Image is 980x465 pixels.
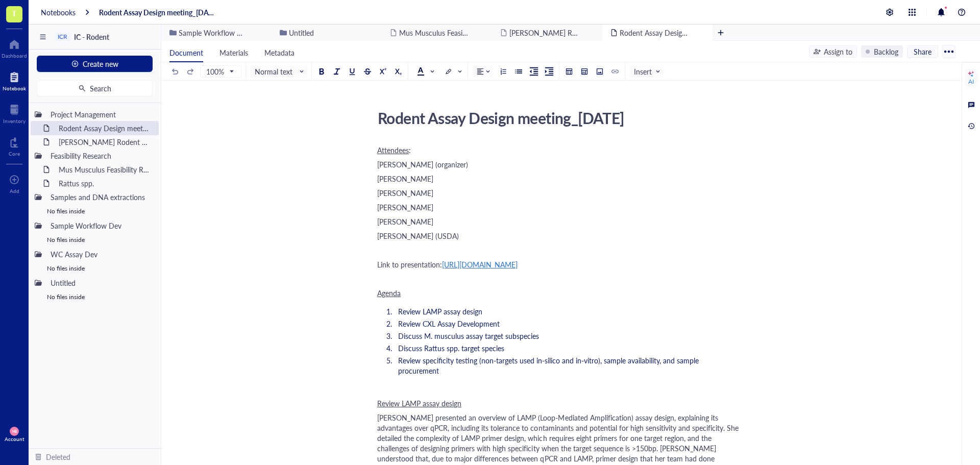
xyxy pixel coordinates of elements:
span: Discuss Rattus spp. target species [398,343,504,353]
div: WC Assay Dev [46,247,155,261]
span: Search [90,84,111,92]
span: T [12,7,17,19]
button: Search [37,80,153,96]
div: Project Management [46,107,155,121]
a: Inventory [3,102,26,124]
div: Samples and DNA extractions [46,190,155,204]
span: Normal text [255,67,305,76]
span: : [409,145,411,155]
a: Notebook [3,69,26,91]
span: Agenda [377,288,401,298]
span: [URL][DOMAIN_NAME] [442,259,518,270]
div: Assign to [824,46,852,57]
div: [PERSON_NAME] Rodent Test Full Proposal [54,135,155,149]
span: [PERSON_NAME] (organizer) [377,159,468,169]
span: 100% [206,67,233,76]
div: Backlog [874,46,898,57]
span: [PERSON_NAME] [377,174,433,184]
div: No files inside [31,261,159,276]
div: Deleted [46,451,70,462]
span: Share [914,47,932,56]
div: Add [10,188,19,194]
span: Discuss M. musculus assay target subspecies [398,331,539,341]
span: [PERSON_NAME] [377,202,433,212]
div: Untitled [46,276,155,290]
div: Notebook [3,85,26,91]
div: Rodent Assay Design meeting_[DATE] [373,105,737,131]
div: Rodent Assay Design meeting_[DATE] [54,121,155,135]
span: Link to presentation: [377,259,442,270]
div: AI [968,78,974,86]
div: Core [9,151,20,157]
span: Create new [83,60,118,68]
a: Core [9,134,20,157]
div: Mus Musculus Feasibility Research [54,162,155,177]
span: [PERSON_NAME] [377,216,433,227]
a: Notebooks [41,8,76,17]
span: Review LAMP assay design [398,306,482,316]
div: ICR [58,33,67,40]
button: Create new [37,56,153,72]
div: Dashboard [2,53,27,59]
div: Sample Workflow Dev [46,218,155,233]
a: Dashboard [2,36,27,59]
div: Feasibility Research [46,149,155,163]
span: Metadata [264,47,295,58]
div: No files inside [31,233,159,247]
a: Rodent Assay Design meeting_[DATE] [99,8,214,17]
span: Document [169,47,203,58]
span: Review LAMP assay design [377,398,461,408]
div: No files inside [31,290,159,304]
div: Account [5,436,24,442]
span: Review CXL Assay Development [398,319,500,329]
span: [PERSON_NAME] [377,188,433,198]
div: No files inside [31,204,159,218]
span: MB [12,429,16,433]
span: IC - Rodent [74,32,109,42]
span: Materials [219,47,248,58]
div: Rattus spp. [54,176,155,190]
span: Insert [634,67,661,76]
span: Attendees [377,145,409,155]
span: [PERSON_NAME] (USDA) [377,231,459,241]
div: Inventory [3,118,26,124]
span: Review specificity testing (non-targets used in-silico and in-vitro), sample availability, and sa... [398,355,701,376]
button: Share [907,45,938,58]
